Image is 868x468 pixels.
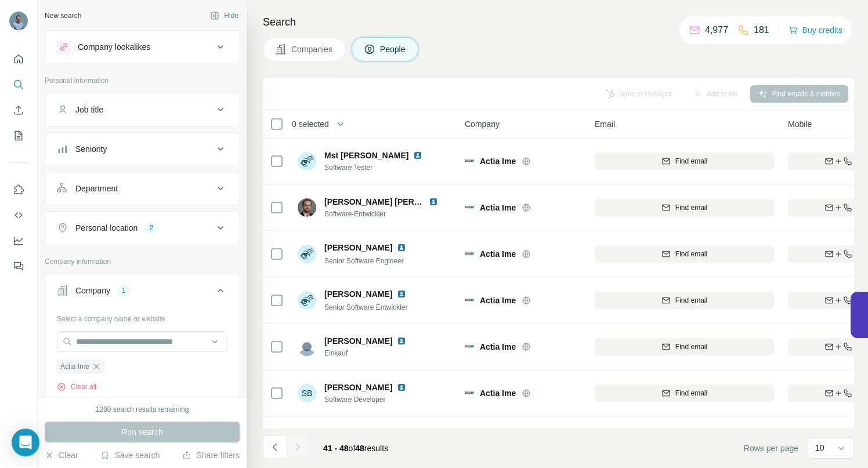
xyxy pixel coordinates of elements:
[675,249,707,259] span: Find email
[9,205,28,226] button: Use Surfe API
[324,428,392,440] span: [PERSON_NAME]
[9,179,28,200] button: Use Surfe on LinkedIn
[57,382,96,392] button: Clear all
[45,214,239,242] button: Personal location2
[480,341,516,353] span: Actia Ime
[675,202,707,213] span: Find email
[595,245,774,263] button: Find email
[45,96,239,124] button: Job title
[100,449,160,461] button: Save search
[45,256,240,267] p: Company information
[9,12,28,30] img: Avatar
[144,223,158,233] div: 2
[324,197,463,206] span: [PERSON_NAME] [PERSON_NAME]
[324,348,420,358] span: Einkauf
[298,198,316,217] img: Avatar
[380,43,407,55] span: People
[12,429,39,456] div: Open Intercom Messenger
[202,7,247,24] button: Hide
[323,444,388,453] span: results
[45,135,239,163] button: Seniority
[788,118,812,130] span: Mobile
[815,442,824,454] p: 10
[78,41,150,53] div: Company lookalikes
[9,74,28,95] button: Search
[75,222,138,234] div: Personal location
[465,249,474,259] img: Logo of Actia Ime
[324,162,436,173] span: Software Tester
[324,242,392,253] span: [PERSON_NAME]
[298,245,316,263] img: Avatar
[57,309,227,324] div: Select a company name or website
[480,202,516,213] span: Actia Ime
[595,118,615,130] span: Email
[675,156,707,166] span: Find email
[9,100,28,121] button: Enrich CSV
[323,444,349,453] span: 41 - 48
[45,449,78,461] button: Clear
[324,209,452,219] span: Software-Entwickler
[324,257,404,265] span: Senior Software Engineer
[324,382,392,393] span: [PERSON_NAME]
[117,285,131,296] div: 1
[75,104,103,115] div: Job title
[324,288,392,300] span: [PERSON_NAME]
[675,388,707,398] span: Find email
[324,335,392,347] span: [PERSON_NAME]
[595,338,774,355] button: Find email
[45,175,239,202] button: Department
[45,33,239,61] button: Company lookalikes
[480,155,516,167] span: Actia Ime
[45,75,240,86] p: Personal information
[298,152,316,170] img: Avatar
[595,153,774,170] button: Find email
[9,256,28,277] button: Feedback
[263,436,286,459] button: Navigate to previous page
[75,285,110,296] div: Company
[9,49,28,70] button: Quick start
[324,150,408,161] span: Mst [PERSON_NAME]
[744,442,798,454] span: Rows per page
[429,197,438,206] img: LinkedIn logo
[675,295,707,306] span: Find email
[465,118,500,130] span: Company
[465,342,474,351] img: Logo of Actia Ime
[355,444,364,453] span: 48
[397,336,406,346] img: LinkedIn logo
[465,296,474,305] img: Logo of Actia Ime
[675,342,707,352] span: Find email
[397,383,406,392] img: LinkedIn logo
[705,23,728,37] p: 4,977
[480,387,516,399] span: Actia Ime
[75,183,118,194] div: Department
[595,292,774,309] button: Find email
[595,384,774,402] button: Find email
[298,291,316,310] img: Avatar
[480,248,516,260] span: Actia Ime
[754,23,769,37] p: 181
[349,444,356,453] span: of
[96,404,189,415] div: 1280 search results remaining
[60,361,89,372] span: Actia Ime
[45,10,81,21] div: New search
[298,338,316,356] img: Avatar
[292,118,329,130] span: 0 selected
[789,22,842,38] button: Buy credits
[45,277,239,309] button: Company1
[465,389,474,398] img: Logo of Actia Ime
[75,143,107,155] div: Seniority
[291,43,334,55] span: Companies
[298,384,316,402] div: SB
[465,157,474,166] img: Logo of Actia Ime
[465,203,474,212] img: Logo of Actia Ime
[397,243,406,252] img: LinkedIn logo
[9,230,28,251] button: Dashboard
[182,449,240,461] button: Share filters
[413,151,422,160] img: LinkedIn logo
[9,125,28,146] button: My lists
[480,295,516,306] span: Actia Ime
[397,289,406,299] img: LinkedIn logo
[324,303,407,311] span: Senior Software Entwickler
[595,199,774,216] button: Find email
[324,394,420,405] span: Software Developer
